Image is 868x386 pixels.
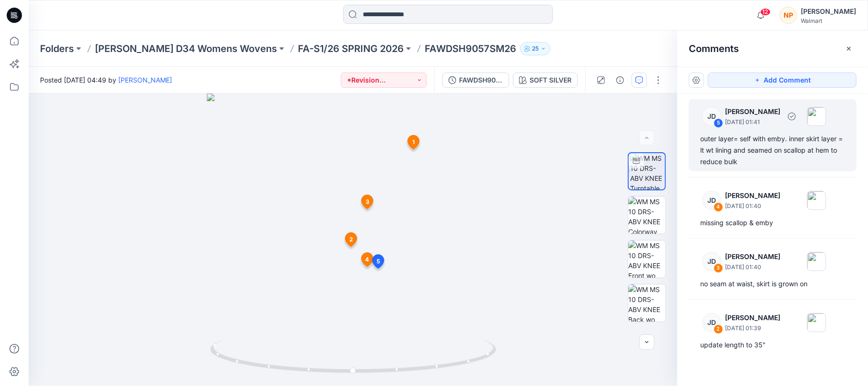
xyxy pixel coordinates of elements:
[708,73,857,88] button: Add Comment
[714,324,723,334] div: 2
[725,190,780,201] p: [PERSON_NAME]
[628,284,665,322] img: WM MS 10 DRS-ABV KNEE Back wo Avatar
[530,75,572,85] div: SOFT SILVER
[760,8,771,16] span: 12
[702,313,721,332] div: JD
[801,17,856,24] div: Walmart
[700,217,845,229] div: missing scallop & emby
[702,107,721,126] div: JD
[780,7,797,24] div: NP
[702,252,721,271] div: JD
[714,202,723,212] div: 4
[689,43,739,54] h2: Comments
[459,75,503,85] div: FAWDSH9057SM26
[725,106,780,117] p: [PERSON_NAME]
[40,42,74,55] a: Folders
[298,42,404,55] a: FA-S1/26 SPRING 2026
[725,117,780,127] p: [DATE] 01:41
[40,75,172,85] span: Posted [DATE] 04:49 by
[630,153,665,189] img: WM MS 10 DRS-ABV KNEE Turntable with Avatar
[628,240,665,278] img: WM MS 10 DRS-ABV KNEE Front wo Avatar
[700,278,845,290] div: no seam at waist, skirt is grown on
[613,73,628,88] button: Details
[95,42,277,55] a: [PERSON_NAME] D34 Womens Wovens
[725,251,780,262] p: [PERSON_NAME]
[700,133,845,167] div: outer layer= self with emby. inner skirt layer = lt wt lining and seamed on scallop at hem to red...
[520,42,551,55] button: 25
[702,191,721,210] div: JD
[714,118,723,128] div: 5
[442,73,509,88] button: FAWDSH9057SM26
[714,263,723,273] div: 3
[628,197,665,234] img: WM MS 10 DRS-ABV KNEE Colorway wo Avatar
[725,323,780,333] p: [DATE] 01:39
[118,76,172,84] a: [PERSON_NAME]
[725,262,780,272] p: [DATE] 01:40
[725,312,780,323] p: [PERSON_NAME]
[532,43,539,54] p: 25
[801,6,856,17] div: [PERSON_NAME]
[700,339,845,351] div: update length to 35"
[513,73,578,88] button: SOFT SILVER
[425,42,516,55] p: FAWDSH9057SM26
[725,201,780,211] p: [DATE] 01:40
